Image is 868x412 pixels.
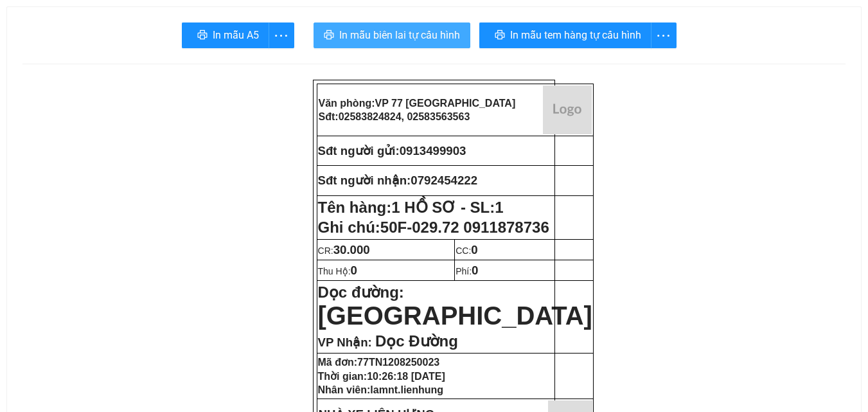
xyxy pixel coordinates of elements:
span: Thu Hộ: [318,266,357,276]
strong: Thời gian: [318,371,445,382]
strong: Văn phòng: [319,98,516,109]
span: 1 [495,199,503,216]
span: printer [197,30,208,42]
span: 0792454222 [411,174,477,187]
button: more [269,22,294,48]
strong: Nhân viên: [318,384,444,395]
button: printerIn mẫu tem hàng tự cấu hình [479,22,651,48]
span: 02583824824, 02583563563 [339,111,470,122]
span: printer [324,30,334,42]
span: VP 77 [GEOGRAPHIC_DATA] [375,98,516,109]
button: printerIn mẫu biên lai tự cấu hình [314,22,470,48]
span: CC: [456,246,478,256]
button: more [651,22,677,48]
span: VP Nhận: [318,336,372,349]
span: 0 [472,264,478,277]
span: 1 HỒ SƠ - SL: [391,199,503,216]
span: 0 [351,264,357,277]
span: 77TN1208250023 [357,357,439,368]
span: 0 [471,243,477,256]
span: In mẫu biên lai tự cấu hình [339,27,460,43]
span: 0913499903 [400,144,466,157]
span: Dọc Đường [375,332,458,350]
strong: Mã đơn: [318,357,440,368]
span: CR: [318,246,370,256]
strong: Sđt người nhận: [318,174,411,187]
span: printer [495,30,505,42]
strong: Sđt người gửi: [318,144,400,157]
button: printerIn mẫu A5 [182,22,269,48]
span: more [269,28,294,44]
strong: Sđt: [319,111,470,122]
strong: Dọc đường: [318,283,592,328]
span: 50F-029.72 0911878736 [380,219,549,236]
span: lamnt.lienhung [370,384,443,395]
span: [GEOGRAPHIC_DATA] [318,301,592,330]
span: In mẫu tem hàng tự cấu hình [510,27,641,43]
span: more [651,28,676,44]
span: In mẫu A5 [213,27,259,43]
strong: Tên hàng: [318,199,504,216]
img: logo [543,85,592,134]
span: Ghi chú: [318,219,549,236]
span: Phí: [456,266,478,276]
span: 10:26:18 [DATE] [367,371,445,382]
span: 30.000 [333,243,370,256]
